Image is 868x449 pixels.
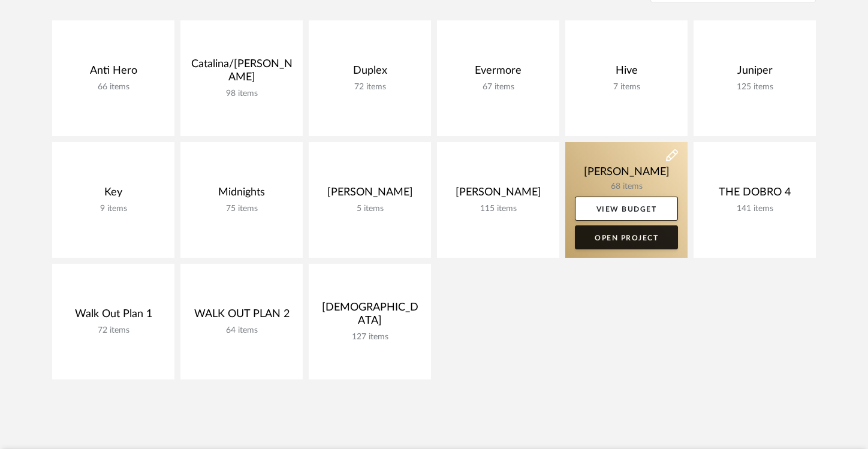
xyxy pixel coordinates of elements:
div: Hive [575,64,678,82]
div: 115 items [447,204,550,214]
div: 9 items [62,204,165,214]
div: Midnights [190,186,293,204]
div: Catalina/[PERSON_NAME] [190,58,293,89]
div: 141 items [703,204,806,214]
div: 72 items [62,326,165,336]
div: 5 items [318,204,421,214]
div: 7 items [575,82,678,92]
div: THE DOBRO 4 [703,186,806,204]
a: Open Project [575,225,678,249]
div: 98 items [190,89,293,99]
div: [PERSON_NAME] [318,186,421,204]
div: Duplex [318,64,421,82]
div: Walk Out Plan 1 [62,308,165,326]
a: View Budget [575,197,678,221]
div: WALK OUT PLAN 2 [190,308,293,326]
div: 125 items [703,82,806,92]
div: [DEMOGRAPHIC_DATA] [318,301,421,332]
div: Juniper [703,64,806,82]
div: 72 items [318,82,421,92]
div: 127 items [318,332,421,342]
div: 66 items [62,82,165,92]
div: 64 items [190,326,293,336]
div: Evermore [447,64,550,82]
div: Anti Hero [62,64,165,82]
div: [PERSON_NAME] [447,186,550,204]
div: Key [62,186,165,204]
div: 75 items [190,204,293,214]
div: 67 items [447,82,550,92]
